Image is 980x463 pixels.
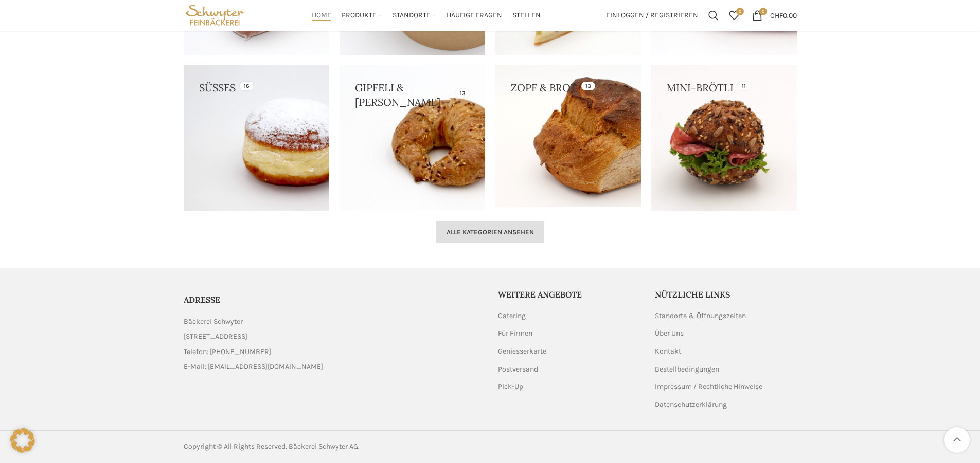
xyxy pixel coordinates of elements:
span: 0 [759,8,767,15]
div: Copyright © All Rights Reserved. Bäckerei Schwyter AG. [184,441,485,452]
span: CHF [770,11,783,20]
span: Bäckerei Schwyter [184,316,243,327]
a: Home [312,5,331,26]
span: Stellen [512,11,541,21]
a: Produkte [342,5,382,26]
a: List item link [184,346,483,358]
div: Meine Wunschliste [724,5,744,26]
a: Site logo [184,10,247,19]
a: Suchen [703,5,724,26]
a: Datenschutzerklärung [655,400,728,410]
span: Häufige Fragen [447,11,502,21]
a: Scroll to top button [944,427,970,453]
h5: Weitere Angebote [498,289,640,300]
span: Produkte [342,11,377,21]
span: Alle Kategorien ansehen [447,228,534,236]
a: Standorte & Öffnungszeiten [655,311,747,321]
span: Standorte [393,11,431,21]
span: 0 [736,8,744,15]
a: Häufige Fragen [447,5,502,26]
a: Über Uns [655,328,685,339]
a: Bestellbedingungen [655,364,720,375]
a: Postversand [498,364,539,375]
a: Stellen [512,5,541,26]
span: Home [312,11,331,21]
a: Einloggen / Registrieren [601,5,703,26]
a: Impressum / Rechtliche Hinweise [655,382,763,392]
a: Pick-Up [498,382,524,392]
a: Catering [498,311,527,321]
a: Geniesserkarte [498,346,547,357]
bdi: 0.00 [770,11,797,20]
h5: Nützliche Links [655,289,797,300]
div: Main navigation [252,5,600,26]
a: Alle Kategorien ansehen [436,221,544,243]
span: Einloggen / Registrieren [606,12,698,19]
a: Standorte [393,5,436,26]
span: [STREET_ADDRESS] [184,331,247,342]
a: List item link [184,361,483,373]
a: 0 [724,5,744,26]
span: ADRESSE [184,294,220,305]
a: Für Firmen [498,328,533,339]
a: Kontakt [655,346,682,357]
a: 0 CHF0.00 [747,5,802,26]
